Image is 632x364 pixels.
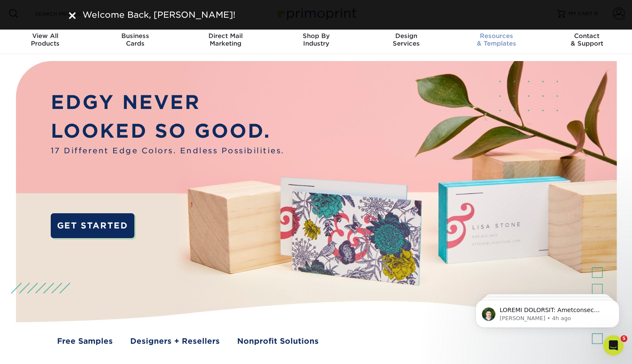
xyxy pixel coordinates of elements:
[542,32,632,40] span: Contact
[451,32,542,40] span: Resources
[603,335,624,356] iframe: Intercom live chat
[271,32,361,47] div: Industry
[271,27,361,54] a: Shop ByIndustry
[542,27,632,54] a: Contact& Support
[451,27,542,54] a: Resources& Templates
[237,336,319,347] a: Nonprofit Solutions
[90,32,181,40] span: Business
[463,282,632,341] iframe: Intercom notifications message
[271,32,361,40] span: Shop By
[90,27,181,54] a: BusinessCards
[181,27,271,54] a: Direct MailMarketing
[69,12,76,19] img: close
[361,27,451,54] a: DesignServices
[451,32,542,47] div: & Templates
[542,32,632,47] div: & Support
[57,336,113,347] a: Free Samples
[51,213,134,238] a: GET STARTED
[51,117,285,145] p: LOOKED SO GOOD.
[37,33,146,40] p: Message from Matthew, sent 4h ago
[621,335,627,342] span: 5
[82,10,235,20] span: Welcome Back, [PERSON_NAME]!
[181,32,271,40] span: Direct Mail
[361,32,451,40] span: Design
[51,88,285,117] p: EDGY NEVER
[51,145,285,157] span: 17 Different Edge Colors. Endless Possibilities.
[130,336,220,347] a: Designers + Resellers
[181,32,271,47] div: Marketing
[361,32,451,47] div: Services
[90,32,181,47] div: Cards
